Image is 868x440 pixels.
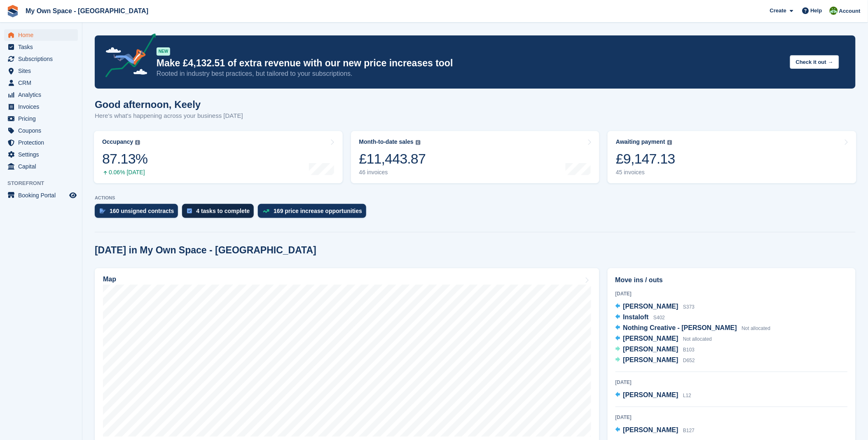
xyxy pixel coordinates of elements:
[110,208,174,214] div: 160 unsigned contracts
[615,390,692,401] a: [PERSON_NAME] L12
[653,315,665,321] span: S402
[615,334,712,344] a: [PERSON_NAME] Not allocated
[623,391,678,398] span: [PERSON_NAME]
[4,125,78,136] a: menu
[102,150,147,167] div: 87.13%
[351,131,600,183] a: Month-to-date sales £11,443.87 46 invoices
[4,77,78,89] a: menu
[18,161,68,172] span: Capital
[623,335,678,342] span: [PERSON_NAME]
[18,149,68,160] span: Settings
[623,356,678,363] span: [PERSON_NAME]
[4,41,78,53] a: menu
[683,393,691,398] span: L12
[182,204,258,222] a: 4 tasks to complete
[18,29,68,41] span: Home
[667,140,672,145] img: icon-info-grey-7440780725fd019a000dd9b08b2336e03edf1995a4989e88bcd33f0948082b44.svg
[22,4,152,18] a: My Own Space - [GEOGRAPHIC_DATA]
[615,379,848,386] div: [DATE]
[4,53,78,65] a: menu
[416,140,421,145] img: icon-info-grey-7440780725fd019a000dd9b08b2336e03edf1995a4989e88bcd33f0948082b44.svg
[18,113,68,124] span: Pricing
[4,29,78,41] a: menu
[18,53,68,65] span: Subscriptions
[157,47,170,56] div: NEW
[196,208,250,214] div: 4 tasks to complete
[359,138,414,145] div: Month-to-date sales
[4,113,78,124] a: menu
[615,414,848,421] div: [DATE]
[263,209,269,213] img: price_increase_opportunities-93ffe204e8149a01c8c9dc8f82e8f89637d9d84a8eef4429ea346261dce0b2c0.svg
[4,65,78,77] a: menu
[615,312,665,323] a: Instaloft S402
[742,325,771,331] span: Not allocated
[770,7,786,15] span: Create
[103,276,116,283] h2: Map
[615,302,695,312] a: [PERSON_NAME] S373
[18,89,68,101] span: Analytics
[135,140,140,145] img: icon-info-grey-7440780725fd019a000dd9b08b2336e03edf1995a4989e88bcd33f0948082b44.svg
[98,33,156,80] img: price-adjustments-announcement-icon-8257ccfd72463d97f412b2fc003d46551f7dbcb40ab6d574587a9cd5c0d94...
[811,7,822,15] span: Help
[18,190,68,201] span: Booking Portal
[839,7,861,15] span: Account
[359,169,426,176] div: 46 invoices
[359,150,426,167] div: £11,443.87
[95,195,856,201] p: ACTIONS
[94,131,343,183] a: Occupancy 87.13% 0.06% [DATE]
[18,65,68,77] span: Sites
[102,138,133,145] div: Occupancy
[615,275,848,285] h2: Move ins / outs
[157,69,784,78] p: Rooted in industry best practices, but tailored to your subscriptions.
[4,89,78,101] a: menu
[616,138,665,145] div: Awaiting payment
[7,179,82,187] span: Storefront
[187,208,192,213] img: task-75834270c22a3079a89374b754ae025e5fb1db73e45f91037f5363f120a921f8.svg
[95,204,182,222] a: 160 unsigned contracts
[683,428,695,433] span: B127
[18,137,68,148] span: Protection
[18,125,68,136] span: Coupons
[7,5,19,17] img: stora-icon-8386f47178a22dfd0bd8f6a31ec36ba5ce8667c1dd55bd0f319d3a0aa187defe.svg
[830,7,838,15] img: Keely
[623,314,649,321] span: Instaloft
[4,137,78,148] a: menu
[157,57,784,69] p: Make £4,132.51 of extra revenue with our new price increases tool
[4,190,78,201] a: menu
[623,426,678,433] span: [PERSON_NAME]
[616,150,675,167] div: £9,147.13
[615,425,695,436] a: [PERSON_NAME] B127
[623,324,737,331] span: Nothing Creative - [PERSON_NAME]
[616,169,675,176] div: 45 invoices
[258,204,370,222] a: 169 price increase opportunities
[95,111,243,121] p: Here's what's happening across your business [DATE]
[623,346,678,353] span: [PERSON_NAME]
[683,304,695,310] span: S373
[683,347,695,353] span: B103
[95,245,316,256] h2: [DATE] in My Own Space - [GEOGRAPHIC_DATA]
[623,303,678,310] span: [PERSON_NAME]
[4,149,78,160] a: menu
[18,77,68,89] span: CRM
[68,190,78,200] a: Preview store
[100,208,105,213] img: contract_signature_icon-13c848040528278c33f63329250d36e43548de30e8caae1d1a13099fd9432cc5.svg
[274,208,362,214] div: 169 price increase opportunities
[790,55,839,69] button: Check it out →
[608,131,856,183] a: Awaiting payment £9,147.13 45 invoices
[615,323,771,334] a: Nothing Creative - [PERSON_NAME] Not allocated
[95,99,243,110] h1: Good afternoon, Keely
[615,290,848,297] div: [DATE]
[615,355,695,366] a: [PERSON_NAME] D652
[102,169,147,176] div: 0.06% [DATE]
[683,336,712,342] span: Not allocated
[4,101,78,112] a: menu
[18,101,68,112] span: Invoices
[18,41,68,53] span: Tasks
[683,358,695,363] span: D652
[615,344,695,355] a: [PERSON_NAME] B103
[4,161,78,172] a: menu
